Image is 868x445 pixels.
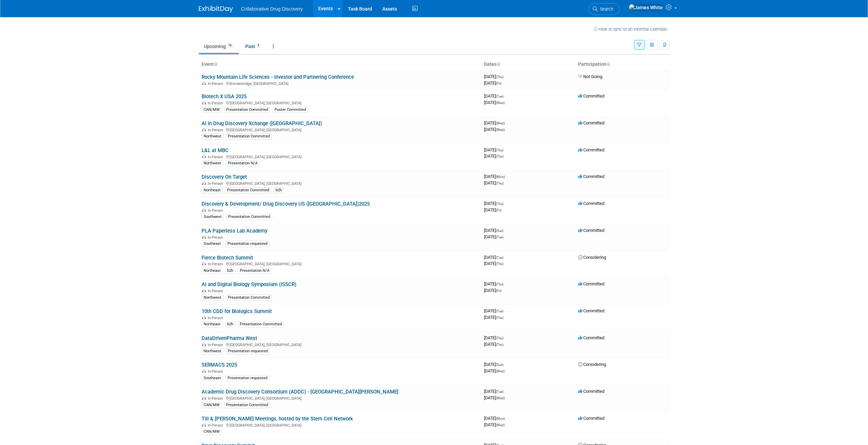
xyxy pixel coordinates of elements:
div: Northeast [202,187,223,193]
span: (Fri) [496,289,501,293]
div: Presentation Committed [226,133,272,139]
span: [DATE] [484,395,505,400]
span: [DATE] [484,147,505,152]
span: [DATE] [484,93,505,99]
a: Search [588,3,620,15]
span: (Tue) [496,235,503,239]
a: Upcoming19 [199,40,239,53]
span: In-Person [208,81,225,86]
a: Past5 [240,40,266,53]
span: Committed [578,308,604,313]
img: In-Person Event [202,396,206,400]
img: In-Person Event [202,181,206,185]
span: (Thu) [496,343,503,346]
img: In-Person Event [202,423,206,427]
span: [DATE] [484,80,501,86]
div: Breckenridge, [GEOGRAPHIC_DATA] [202,80,479,86]
span: In-Person [208,262,225,266]
span: [DATE] [484,281,505,286]
div: Northwest [202,133,223,139]
span: [DATE] [484,362,505,367]
div: Presentation Committed [224,107,270,113]
span: (Wed) [496,101,505,105]
span: [DATE] [484,416,507,421]
span: (Sun) [496,363,503,367]
div: Presentation requested [225,375,269,381]
a: AI and Digital Biology Symposium (ISSCR) [202,281,296,287]
span: Committed [578,174,604,179]
th: Dates [481,59,575,70]
a: Sort by Participation Type [606,61,610,67]
div: Presentation Committed [226,214,272,220]
span: In-Person [208,316,225,320]
span: - [504,362,505,367]
a: Till & [PERSON_NAME] Meetings, hosted by the Stem Cell Network [202,416,353,422]
span: - [504,93,505,99]
div: b2h [225,268,235,274]
span: (Thu) [496,181,503,185]
span: - [504,281,505,286]
th: Participation [575,59,670,70]
span: Committed [578,120,604,125]
span: 5 [255,43,261,48]
span: (Thu) [496,316,503,320]
span: (Wed) [496,396,505,400]
span: Committed [578,389,604,394]
span: (Mon) [496,175,505,179]
span: (Wed) [496,121,505,125]
span: [DATE] [484,174,507,179]
img: In-Person Event [202,101,206,104]
span: (Thu) [496,336,503,340]
span: In-Person [208,155,225,159]
div: [GEOGRAPHIC_DATA], [GEOGRAPHIC_DATA] [202,180,479,186]
div: Presentation N/A [226,160,260,166]
span: Committed [578,228,604,233]
span: (Thu) [496,148,503,152]
div: Presentation Committed [238,321,284,327]
img: In-Person Event [202,81,206,85]
span: - [504,308,505,313]
span: [DATE] [484,234,503,239]
span: (Fri) [496,208,501,212]
span: In-Person [208,181,225,186]
span: Search [598,6,613,12]
span: - [504,147,505,152]
img: In-Person Event [202,343,206,346]
img: In-Person Event [202,316,206,319]
span: - [504,228,505,233]
span: (Wed) [496,369,505,373]
a: PLA Paperless Lab Academy [202,228,267,234]
span: Not Going [578,74,602,79]
a: Fierce Biotech Summit [202,255,253,261]
span: [DATE] [484,335,505,340]
span: - [504,389,505,394]
img: ExhibitDay [199,6,233,13]
span: Committed [578,201,604,206]
div: [GEOGRAPHIC_DATA], [GEOGRAPHIC_DATA] [202,261,479,266]
span: In-Person [208,208,225,213]
div: [GEOGRAPHIC_DATA], [GEOGRAPHIC_DATA] [202,342,479,347]
span: [DATE] [484,100,505,105]
span: [DATE] [484,288,501,293]
span: (Tue) [496,309,503,313]
div: [GEOGRAPHIC_DATA], [GEOGRAPHIC_DATA] [202,127,479,132]
span: (Tue) [496,256,503,259]
a: Academic Drug Discovery Consortium (ADDC) - [GEOGRAPHIC_DATA][PERSON_NAME] [202,389,398,395]
div: [GEOGRAPHIC_DATA], [GEOGRAPHIC_DATA] [202,422,479,428]
div: CAN/MW [202,402,222,408]
div: Northeast [202,321,223,327]
div: Southeast [202,241,223,247]
span: In-Person [208,128,225,132]
span: - [504,255,505,260]
span: [DATE] [484,308,505,313]
span: [DATE] [484,389,505,394]
div: CAN/MW [202,429,222,435]
a: SERMACS 2025 [202,362,237,368]
span: - [504,335,505,340]
span: (Tue) [496,390,503,394]
div: CAN/MW [202,107,222,113]
span: [DATE] [484,207,501,212]
span: (Wed) [496,423,505,427]
span: In-Person [208,369,225,374]
span: (Sun) [496,229,503,233]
